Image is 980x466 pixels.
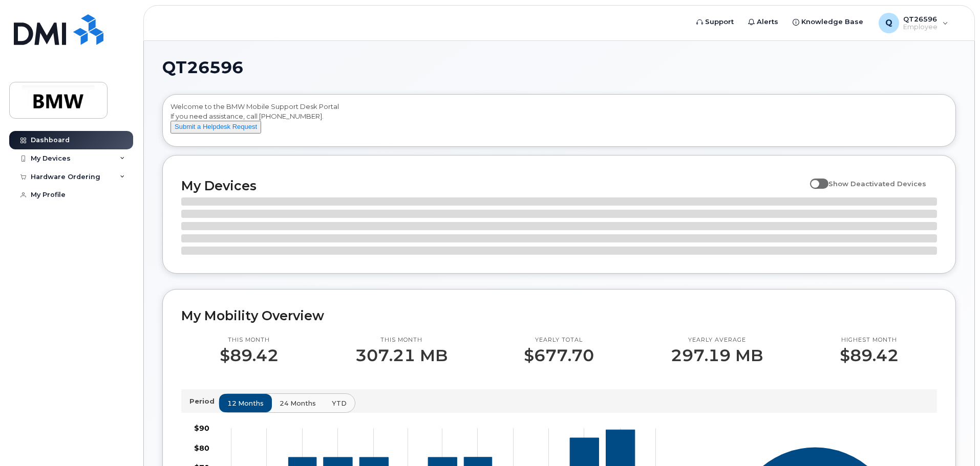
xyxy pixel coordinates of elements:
[194,424,209,433] tspan: $90
[220,336,279,344] p: This month
[935,421,972,458] iframe: Messenger Launcher
[181,308,937,323] h2: My Mobility Overview
[171,121,261,134] button: Submit a Helpdesk Request
[332,398,347,408] span: YTD
[671,336,763,344] p: Yearly average
[171,122,261,130] a: Submit a Helpdesk Request
[810,174,818,182] input: Show Deactivated Devices
[524,336,594,344] p: Yearly total
[840,346,899,365] p: $89.42
[220,346,279,365] p: $89.42
[840,336,899,344] p: Highest month
[162,60,243,75] span: QT26596
[828,180,926,188] span: Show Deactivated Devices
[194,443,209,453] tspan: $80
[280,398,316,408] span: 24 months
[181,178,805,193] h2: My Devices
[355,346,448,365] p: 307.21 MB
[171,102,948,143] div: Welcome to the BMW Mobile Support Desk Portal If you need assistance, call [PHONE_NUMBER].
[524,346,594,365] p: $677.70
[671,346,763,365] p: 297.19 MB
[189,396,219,406] p: Period
[355,336,448,344] p: This month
